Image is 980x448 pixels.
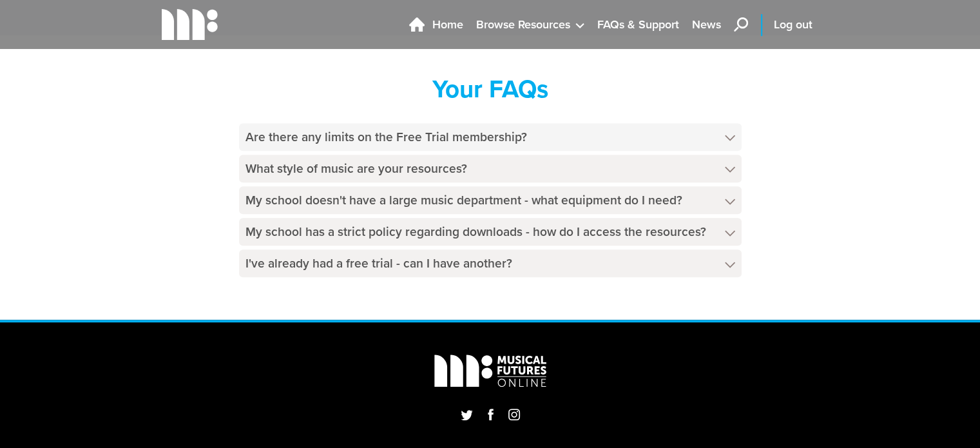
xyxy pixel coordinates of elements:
h4: What style of music are your resources? [239,155,742,182]
h4: My school doesn't have a large music department - what equipment do I need? [239,186,742,214]
a: Instagram [504,405,524,424]
h4: I've already had a free trial - can I have another? [239,249,742,277]
h4: My school has a strict policy regarding downloads - how do I access the resources? [239,218,742,246]
span: Home [432,16,463,34]
span: FAQs & Support [597,16,679,34]
span: Log out [774,16,812,34]
h2: Your FAQs [239,74,742,104]
span: Browse Resources [476,16,570,34]
a: Facebook [485,405,497,424]
h4: Are there any limits on the Free Trial membership? [239,123,742,151]
span: News [692,16,721,34]
a: Twitter [457,405,477,424]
